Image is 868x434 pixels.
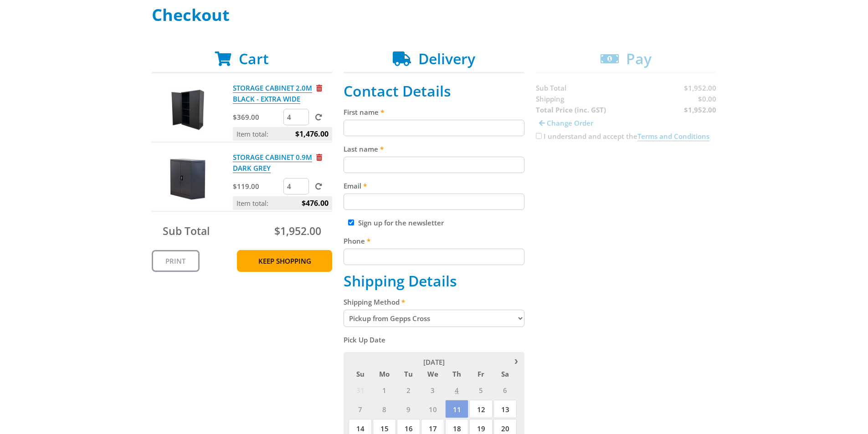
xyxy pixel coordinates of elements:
[344,180,524,191] label: Email
[445,400,468,418] span: 11
[344,249,524,265] input: Please enter your telephone number.
[344,157,524,173] input: Please enter your last name.
[493,381,517,399] span: 6
[233,196,332,210] p: Item total:
[349,400,372,418] span: 7
[418,49,475,68] span: Delivery
[445,381,468,399] span: 4
[233,112,282,123] p: $369.00
[421,381,444,399] span: 3
[152,6,717,24] h1: Checkout
[163,224,210,238] span: Sub Total
[344,107,524,117] label: First name
[469,368,493,380] span: Fr
[152,250,200,272] a: Print
[237,250,332,272] a: Keep Shopping
[373,400,396,418] span: 8
[344,194,524,210] input: Please enter your email address.
[349,381,372,399] span: 31
[344,235,524,246] label: Phone
[373,368,396,380] span: Mo
[344,334,524,345] label: Pick Up Date
[233,83,312,104] a: STORAGE CABINET 2.0M BLACK - EXTRA WIDE
[423,357,445,367] span: [DATE]
[302,196,329,210] span: $476.00
[274,224,321,238] span: $1,952.00
[421,400,444,418] span: 10
[493,368,517,380] span: Sa
[397,381,420,399] span: 2
[344,120,524,136] input: Please enter your first name.
[358,218,444,227] label: Sign up for the newsletter
[233,181,282,192] p: $119.00
[493,400,517,418] span: 13
[397,368,420,380] span: Tu
[295,127,329,141] span: $1,476.00
[445,368,468,380] span: Th
[349,368,372,380] span: Su
[344,82,524,100] h2: Contact Details
[344,272,524,290] h2: Shipping Details
[316,153,322,162] a: Remove from cart
[344,143,524,154] label: Last name
[160,82,215,137] img: STORAGE CABINET 2.0M BLACK - EXTRA WIDE
[160,152,215,206] img: STORAGE CABINET 0.9M DARK GREY
[469,381,493,399] span: 5
[373,381,396,399] span: 1
[469,400,493,418] span: 12
[233,153,312,173] a: STORAGE CABINET 0.9M DARK GREY
[316,83,322,92] a: Remove from cart
[239,49,269,68] span: Cart
[397,400,420,418] span: 9
[344,310,524,327] select: Please select a shipping method.
[233,127,332,141] p: Item total:
[421,368,444,380] span: We
[344,296,524,307] label: Shipping Method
